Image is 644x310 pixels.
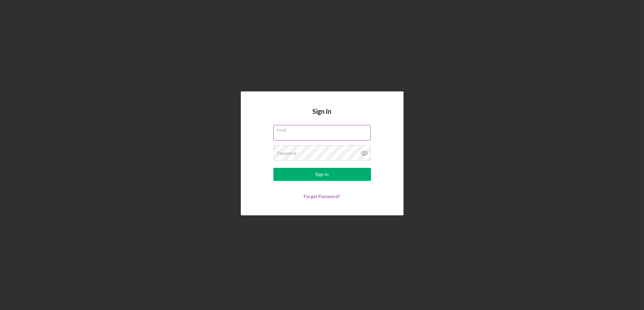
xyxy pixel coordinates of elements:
a: Forgot Password? [304,194,340,199]
div: Sign In [315,168,329,181]
label: Email [277,125,371,132]
h4: Sign In [313,108,332,125]
button: Sign In [273,168,371,181]
label: Password [277,151,297,156]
